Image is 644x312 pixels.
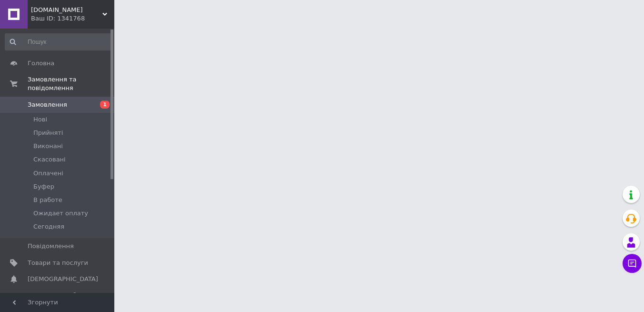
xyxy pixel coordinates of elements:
span: Прийняті [33,129,63,137]
input: Пошук [5,33,112,50]
span: Товари та послуги [28,259,88,267]
span: Скасовані [33,155,66,164]
span: Gogo.com.ua [31,6,102,14]
div: Ваш ID: 1341768 [31,14,114,23]
span: Ожидает оплату [33,209,88,218]
span: Показники роботи компанії [28,291,88,308]
span: Замовлення [28,101,67,109]
span: В работе [33,196,62,204]
span: Нові [33,115,47,124]
span: 1 [100,101,110,109]
span: Оплачені [33,169,63,178]
span: Повідомлення [28,242,74,251]
span: [DEMOGRAPHIC_DATA] [28,275,98,283]
button: Чат з покупцем [623,254,642,273]
span: Головна [28,59,54,68]
span: Буфер [33,182,54,191]
span: Замовлення та повідомлення [28,75,114,92]
span: Сегодняя [33,222,64,231]
span: Виконані [33,142,63,151]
